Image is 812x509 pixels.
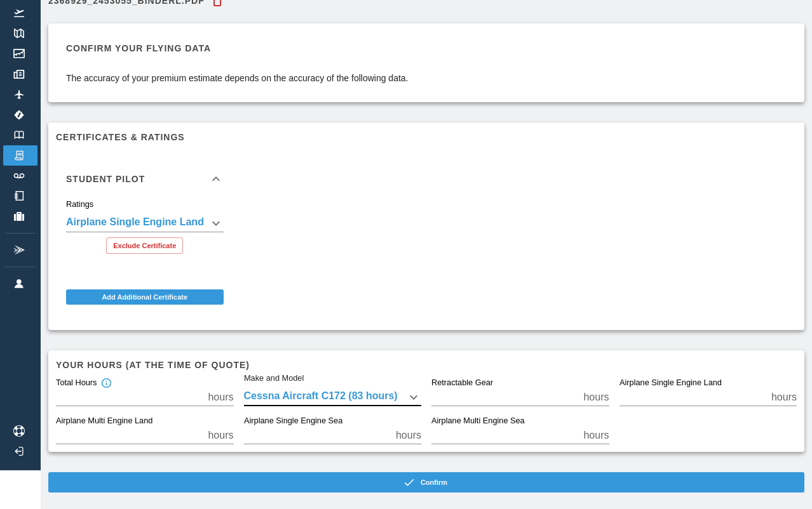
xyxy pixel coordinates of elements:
[48,472,804,492] button: Confirm
[583,390,609,405] p: hours
[208,390,233,405] p: hours
[244,416,342,427] label: Airplane Single Engine Sea
[396,428,421,443] p: hours
[56,358,797,372] h6: Your hours (at the time of quote)
[66,41,409,55] h6: Confirm your flying data
[56,159,234,199] div: Student Pilot
[244,388,422,406] div: Cessna Aircraft C172 (83 hours)
[431,378,493,389] label: Retractable Gear
[106,237,183,254] button: Exclude Certificate
[66,72,409,84] p: The accuracy of your premium estimate depends on the accuracy of the following data.
[244,373,304,384] label: Make and Model
[66,199,93,210] label: Ratings
[56,378,112,389] div: Total Hours
[66,289,224,305] button: Add Additional Certificate
[583,428,609,443] p: hours
[66,215,224,232] div: Airplane Single Engine Land
[56,416,152,427] label: Airplane Multi Engine Land
[771,390,797,405] p: hours
[431,416,525,427] label: Airplane Multi Engine Sea
[56,130,797,144] h6: Certificates & Ratings
[619,378,722,389] label: Airplane Single Engine Land
[66,175,145,183] h6: Student Pilot
[208,428,233,443] p: hours
[100,378,112,389] svg: Total hours in fixed-wing aircraft
[56,199,234,264] div: Student Pilot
